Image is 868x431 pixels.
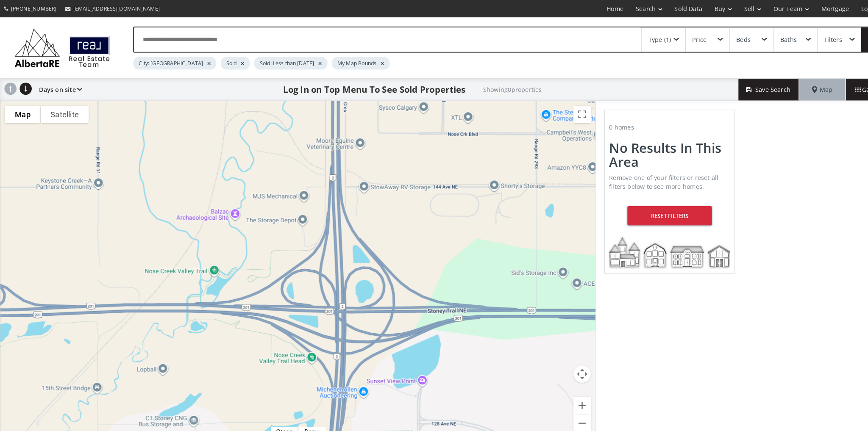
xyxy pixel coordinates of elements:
[514,425,560,430] span: Map data ©2025 Google
[823,77,868,98] div: Gallery
[34,77,80,98] div: Days on site
[264,417,289,425] div: Click to clear.
[5,103,39,120] button: Show street map
[10,25,111,68] img: Logo
[802,36,820,41] div: Filters
[558,403,575,420] button: Zoom out
[593,120,617,128] span: 0 homes
[759,36,776,41] div: Baths
[593,169,699,185] span: Remove one of your filters or reset all filters below to see more homes.
[11,5,55,12] span: [PHONE_NUMBER]
[631,36,653,41] div: Type (1)
[3,420,31,431] img: Google
[248,55,319,68] div: Sold: Less than [DATE]
[3,420,31,431] a: Open this area in Google Maps (opens a new window)
[674,36,688,41] div: Price
[717,36,731,41] div: Beds
[215,55,243,68] div: Sold
[472,425,509,431] button: Keyboard shortcuts
[323,55,379,68] div: My Map Bounds
[593,137,711,165] h2: No Results In This Area
[276,81,453,93] h1: Log In on Top Menu To See Sold Properties
[565,425,577,430] a: Terms
[558,386,575,403] button: Zoom in
[719,77,778,98] button: Save Search
[558,356,575,373] button: Map camera controls
[294,417,314,425] div: Draw
[558,103,575,120] button: Toggle fullscreen view
[267,417,286,425] div: Clear
[71,5,156,12] span: [EMAIL_ADDRESS][DOMAIN_NAME]
[611,201,693,219] div: Reset Filters
[130,55,211,68] div: City: [GEOGRAPHIC_DATA]
[790,83,811,91] span: Map
[778,77,823,98] div: Map
[580,98,724,275] a: 0 homesNo Results In This AreaRemove one of your filters or reset all filters below to see more h...
[832,83,859,91] span: Gallery
[39,103,86,120] button: Show satellite imagery
[470,84,528,90] h2: Showing 0 properties
[291,417,317,425] div: Click to draw.
[59,0,160,16] a: [EMAIL_ADDRESS][DOMAIN_NAME]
